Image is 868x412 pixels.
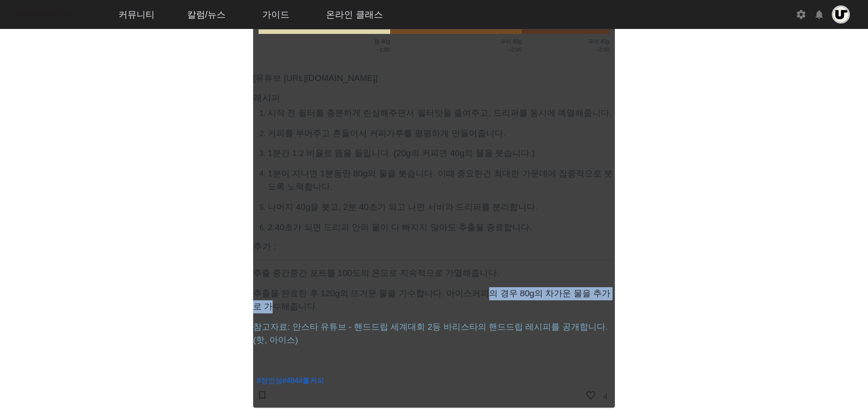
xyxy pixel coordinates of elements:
[60,287,117,309] a: 대화
[522,38,609,46] p: 푸어 40g
[257,377,283,384] a: #정인성
[28,300,34,308] span: 홈
[814,9,825,20] mat-icon: notifications
[522,46,609,54] p: ~2:40
[832,5,850,24] img: profile image
[253,322,608,345] a: 참고자료: 안스타 유튜브 - 핸드드립 세계대회 2등 바리스타의 핸드드립 레시피를 공개합니다. (핫, 아이스)
[257,390,268,401] mat-icon: bookmark_border
[83,301,94,308] span: 대화
[253,287,615,313] p: 추출을 완료한 후 120g의 뜨거운 물을 가수합니다. 아이스커피의 경우 80g의 차가운 물을 추가로 가수해줍니다.
[253,92,615,103] h3: 레시피
[390,38,522,46] p: 푸어 80g
[111,2,162,27] a: 커뮤니티
[585,390,596,401] mat-icon: favorite_border
[253,241,615,252] h3: 추가 :
[268,201,615,214] p: 나머지 40g을 붓고, 2분 40초가 되고 나면 서버와 드리퍼를 분리합니다.
[259,38,390,46] p: 뜸 40g
[140,300,151,308] span: 설정
[117,287,174,309] a: 설정
[268,107,615,120] p: 시작 전 필터를 충분하게 린싱해주면서 필터맛을 줄여주고, 드리퍼를 동시에 예열해줍니다.
[259,46,390,54] p: ~1:00
[390,46,522,54] p: ~2:00
[253,72,615,85] p: [유튜브 [URL][DOMAIN_NAME]]
[283,377,299,384] a: #484
[299,377,325,384] a: #룰커피
[268,167,615,194] p: 1분이 지나면 1분동안 80g의 물을 붓습니다. 이때 중요한건 최대한 가운데에 집중적으로 붓도록 노력합니다.
[255,2,297,27] a: 가이드
[7,7,102,23] img: logo
[268,127,615,140] p: 커피를 부어주고 흔들어서 커피가루를 평평하게 만들어줍니다.
[253,267,615,280] p: 추출 중간중간 포트를 100도의 온도로 지속적으로 가열해줍니다.
[180,2,233,27] a: 칼럼/뉴스
[319,2,390,27] a: 온라인 클래스
[796,9,807,20] mat-icon: settings
[268,221,615,234] p: 2:40초가 되면 드리퍼 안의 물이 다 빠지지 않아도 추출을 종료합니다.
[600,390,611,404] p: 4
[268,147,615,160] p: 1분간 1:2 비율로 뜸을 들입니다. (20g의 커피면 40g의 물을 붓습니다.)
[3,287,60,309] a: 홈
